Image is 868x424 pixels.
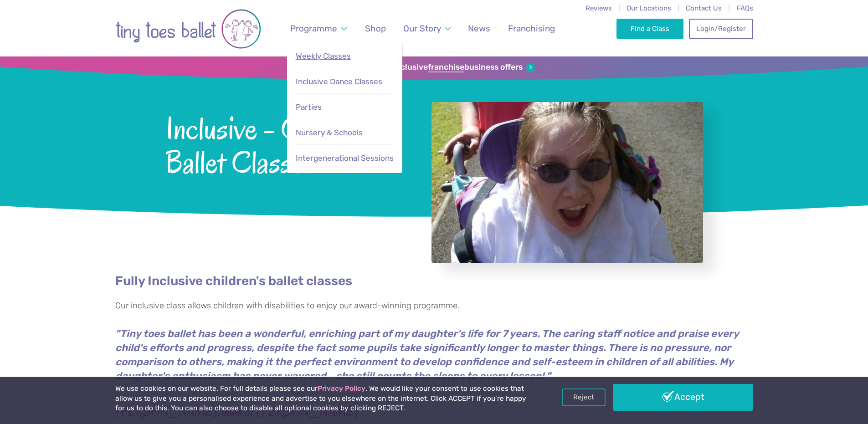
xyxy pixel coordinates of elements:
a: Find a Class [616,19,683,39]
span: Inclusive - Children's Ballet Classes [165,109,407,179]
a: Weekly Classes [295,46,394,66]
span: Inclusive Dance Classes [296,77,382,86]
span: Shop [365,23,386,34]
a: FAQs [737,4,753,12]
span: Our Story [403,23,441,34]
a: Reviews [586,4,612,12]
span: Nursery & Schools [296,128,363,137]
h2: Fully Inclusive children's ballet classes [115,272,753,290]
a: Our Story [399,18,455,39]
p: We use cookies on our website. For full details please see our . We would like your consent to us... [115,384,530,414]
img: tiny toes ballet [115,6,261,52]
a: Reject [562,388,606,406]
span: Weekly Classes [296,51,351,61]
span: Intergenerational Sessions [296,153,394,163]
a: Privacy Policy [318,384,365,393]
a: Shop [360,18,390,39]
em: "Tiny toes ballet has been a wonderful, enriching part of my daughter's life for 7 years. The car... [115,327,739,382]
span: Programme [290,23,337,34]
a: Accept [613,384,753,410]
a: Parties [295,97,394,117]
p: Our inclusive class allows children with disabilities to enjoy our award-winning programme. [115,300,753,312]
a: Our Locations [627,4,671,12]
span: Franchising [508,23,555,34]
a: News [464,18,495,39]
a: Programme [286,18,351,39]
a: Nursery & Schools [295,123,394,143]
strong: franchise [428,62,464,72]
a: Intergenerational Sessions [295,148,394,168]
a: Franchising [503,18,559,39]
a: Login/Register [689,19,753,39]
span: News [468,23,490,34]
a: Sign up for our exclusivefranchisebusiness offers [333,62,535,72]
a: Inclusive Dance Classes [295,72,394,92]
span: Parties [296,102,322,112]
a: Contact Us [686,4,722,12]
